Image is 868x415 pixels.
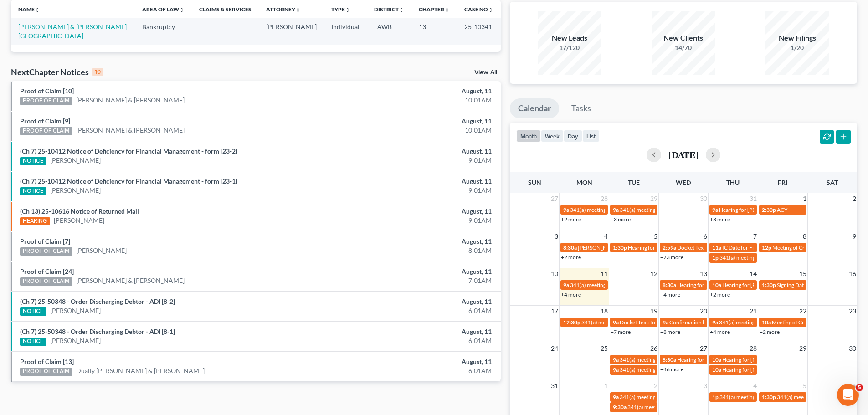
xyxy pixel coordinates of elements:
[76,96,185,105] a: [PERSON_NAME] & [PERSON_NAME]
[563,282,569,288] span: 9a
[628,244,747,251] span: Hearing for [PERSON_NAME] & [PERSON_NAME]
[600,343,609,354] span: 25
[564,130,582,142] button: day
[613,404,627,410] span: 9:30a
[752,231,758,242] span: 7
[411,18,457,44] td: 13
[340,276,492,285] div: 7:01AM
[762,206,776,213] span: 2:30p
[18,23,127,40] a: [PERSON_NAME] & [PERSON_NAME][GEOGRAPHIC_DATA]
[578,244,635,251] span: [PERSON_NAME] - Trial
[802,380,807,391] span: 5
[340,297,492,306] div: August, 11
[611,216,631,223] a: +3 more
[576,179,592,186] span: Mon
[550,380,559,391] span: 31
[613,244,627,251] span: 1:30p
[54,216,104,225] a: [PERSON_NAME]
[676,179,691,186] span: Wed
[340,336,492,345] div: 6:01AM
[582,130,600,142] button: list
[142,6,185,13] a: Area of Lawunfold_more
[620,356,708,363] span: 341(a) meeting for [PERSON_NAME]
[419,6,450,13] a: Chapterunfold_more
[35,7,40,13] i: unfold_more
[778,179,787,186] span: Fri
[677,356,748,363] span: Hearing for [PERSON_NAME]
[649,268,658,279] span: 12
[538,33,601,43] div: New Leads
[570,282,658,288] span: 341(a) meeting for [PERSON_NAME]
[712,366,721,373] span: 10a
[653,231,658,242] span: 5
[570,206,706,213] span: 341(a) meeting for [PERSON_NAME] & [PERSON_NAME]
[749,268,758,279] span: 14
[712,244,721,251] span: 11a
[20,157,46,165] div: NOTICE
[76,366,205,375] a: Dually [PERSON_NAME] & [PERSON_NAME]
[852,231,857,242] span: 9
[852,193,857,204] span: 2
[762,244,771,251] span: 12p
[660,254,683,261] a: +73 more
[722,356,793,363] span: Hearing for [PERSON_NAME]
[345,7,350,13] i: unfold_more
[765,33,829,43] div: New Filings
[620,394,708,400] span: 341(a) meeting for [PERSON_NAME]
[749,343,758,354] span: 28
[611,328,631,335] a: +7 more
[627,404,715,410] span: 341(a) meeting for [PERSON_NAME]
[20,307,46,316] div: NOTICE
[703,380,708,391] span: 3
[802,193,807,204] span: 1
[620,319,701,326] span: Docket Text: for [PERSON_NAME]
[541,130,564,142] button: week
[20,127,72,135] div: PROOF OF CLAIM
[699,306,708,317] span: 20
[20,358,74,365] a: Proof of Claim [13]
[399,7,404,13] i: unfold_more
[603,380,609,391] span: 1
[11,67,103,77] div: NextChapter Notices
[600,268,609,279] span: 11
[340,237,492,246] div: August, 11
[561,216,581,223] a: +2 more
[20,267,74,275] a: Proof of Claim [24]
[20,217,50,225] div: HEARING
[699,268,708,279] span: 13
[20,247,72,256] div: PROOF OF CLAIM
[827,179,838,186] span: Sat
[340,246,492,255] div: 8:01AM
[581,319,669,326] span: 341(a) meeting for [PERSON_NAME]
[135,18,192,44] td: Bankruptcy
[340,177,492,186] div: August, 11
[699,343,708,354] span: 27
[719,394,851,400] span: 341(a) meeting for [PERSON_NAME] [PERSON_NAME]
[20,97,72,105] div: PROOF OF CLAIM
[710,291,730,298] a: +2 more
[561,291,581,298] a: +4 more
[848,268,857,279] span: 16
[340,306,492,315] div: 6:01AM
[703,231,708,242] span: 6
[20,117,70,125] a: Proof of Claim [9]
[76,126,185,135] a: [PERSON_NAME] & [PERSON_NAME]
[669,319,837,326] span: Confirmation hearing for Dually [PERSON_NAME] & [PERSON_NAME]
[20,207,139,215] a: (Ch 13) 25-10616 Notice of Returned Mail
[20,328,175,335] a: (Ch 7) 25-50348 - Order Discharging Debtor - ADI [8-1]
[20,147,237,155] a: (Ch 7) 25-10412 Notice of Deficiency for Financial Management - form [23-2]
[600,306,609,317] span: 18
[712,206,718,213] span: 9a
[762,282,776,288] span: 1:30p
[474,69,497,76] a: View All
[554,231,559,242] span: 3
[660,291,680,298] a: +4 more
[663,282,676,288] span: 8:30a
[76,276,185,285] a: [PERSON_NAME] & [PERSON_NAME]
[620,206,708,213] span: 341(a) meeting for [PERSON_NAME]
[798,306,807,317] span: 22
[340,327,492,336] div: August, 11
[760,328,780,335] a: +2 more
[722,366,793,373] span: Hearing for [PERSON_NAME]
[374,6,404,13] a: Districtunfold_more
